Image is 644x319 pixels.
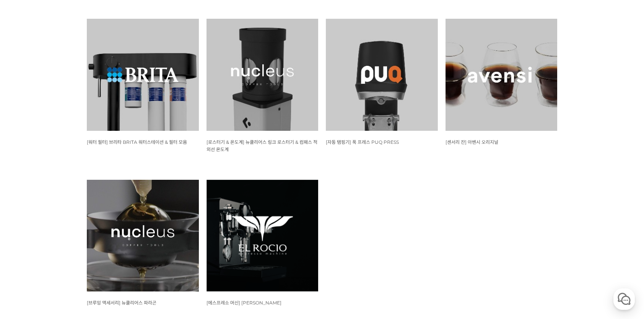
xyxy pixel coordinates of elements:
span: 설정 [118,254,127,260]
img: 아벤시 잔 3종 세트 [446,19,558,131]
span: 홈 [24,254,29,260]
img: 엘로치오 마누스S [207,180,319,292]
a: [브루잉 액세서리] 뉴클리어스 파라곤 [87,299,156,306]
span: 대화 [70,254,79,260]
a: [에스프레소 머신] [PERSON_NAME] [207,299,281,306]
a: [자동 탬핑기] 푹 프레스 PUQ PRESS [326,139,399,145]
a: [로스터기 & 온도계] 뉴클리어스 링크 로스터기 & 컴패스 적외선 온도계 [207,139,317,152]
a: 대화 [50,243,99,262]
img: 뉴클리어스 파라곤 [87,180,199,292]
a: 홈 [2,243,50,262]
img: 뉴클리어스 링크 로스터기 &amp; 컴패스 적외선 온도계 [207,19,319,131]
a: 설정 [99,243,147,262]
a: [센서리 잔] 아벤시 오리지널 [446,139,498,145]
img: 브리타 BRITA 워터스테이션 &amp; 필터 모음 [87,19,199,131]
img: 푹 프레스 PUQ PRESS [326,19,438,131]
a: [워터 필터] 브리타 BRITA 워터스테이션 & 필터 모음 [87,139,187,145]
